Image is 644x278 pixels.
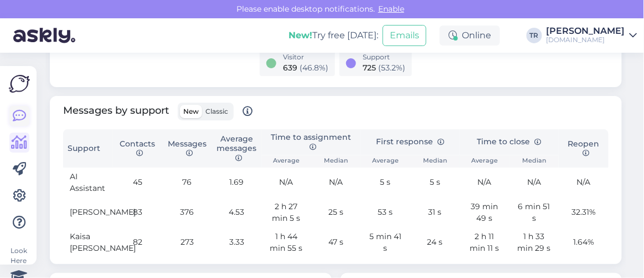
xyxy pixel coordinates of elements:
[212,168,262,198] td: 1.69
[63,103,253,120] span: Messages by support
[360,198,410,228] td: 53 s
[311,155,361,168] th: Median
[162,228,212,257] td: 273
[509,155,559,168] th: Median
[212,129,262,168] th: Average messages
[527,28,542,43] div: TR
[460,228,509,257] td: 2 h 11 min 11 s
[375,4,408,14] span: Enable
[261,168,311,198] td: N/A
[360,155,410,168] th: Average
[113,198,163,228] td: 83
[410,228,460,257] td: 24 s
[509,168,559,198] td: N/A
[311,198,361,228] td: 25 s
[261,228,311,257] td: 1 h 44 min 55 s
[547,27,637,44] a: [PERSON_NAME][DOMAIN_NAME]
[261,155,311,168] th: Average
[509,228,559,257] td: 1 h 33 min 29 s
[300,63,328,73] span: ( 46.8 %)
[261,198,311,228] td: 2 h 27 min 5 s
[162,129,212,168] th: Messages
[63,228,113,257] td: Kaisa [PERSON_NAME]
[460,168,509,198] td: N/A
[63,168,113,198] td: AI Assistant
[410,155,460,168] th: Median
[113,168,163,198] td: 45
[63,129,113,168] th: Support
[559,198,609,228] td: 32.31%
[559,129,609,168] th: Reopen
[363,52,405,62] div: Support
[460,155,509,168] th: Average
[283,63,297,73] span: 639
[311,228,361,257] td: 47 s
[360,129,460,155] th: First response
[63,198,113,228] td: [PERSON_NAME]
[440,26,500,46] div: Online
[113,228,163,257] td: 82
[162,198,212,228] td: 376
[288,30,312,41] b: New!
[410,168,460,198] td: 5 s
[360,228,410,257] td: 5 min 41 s
[113,129,163,168] th: Contacts
[205,107,228,115] span: Classic
[363,63,376,73] span: 725
[261,129,360,155] th: Time to assignment
[283,52,328,62] div: Visitor
[162,168,212,198] td: 76
[311,168,361,198] td: N/A
[183,107,199,115] span: New
[460,198,509,228] td: 39 min 49 s
[288,29,378,42] div: Try free [DATE]:
[378,63,405,73] span: ( 53.2 %)
[212,228,262,257] td: 3.33
[383,25,426,46] button: Emails
[9,75,30,93] img: Askly Logo
[509,198,559,228] td: 6 min 51 s
[460,129,559,155] th: Time to close
[410,198,460,228] td: 31 s
[559,168,609,198] td: N/A
[547,27,625,36] div: [PERSON_NAME]
[547,36,625,44] div: [DOMAIN_NAME]
[559,228,609,257] td: 1.64%
[212,198,262,228] td: 4.53
[360,168,410,198] td: 5 s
